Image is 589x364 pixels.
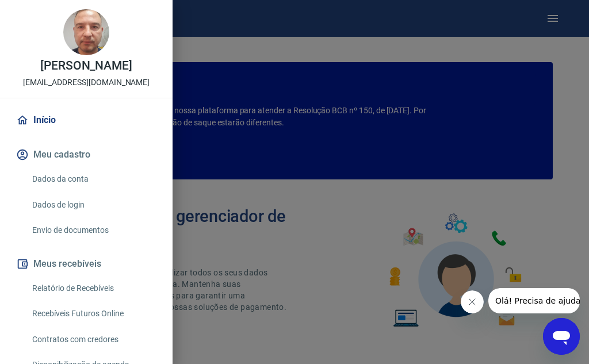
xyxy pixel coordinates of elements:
[28,328,159,351] a: Contratos com credores
[14,108,159,133] a: Início
[14,142,159,167] button: Meu cadastro
[488,288,580,313] iframe: Mensagem da empresa
[7,8,97,17] span: Olá! Precisa de ajuda?
[28,302,159,325] a: Recebíveis Futuros Online
[28,219,159,242] a: Envio de documentos
[28,167,159,191] a: Dados da conta
[23,76,150,89] p: [EMAIL_ADDRESS][DOMAIN_NAME]
[40,60,132,72] p: [PERSON_NAME]
[14,251,159,277] button: Meus recebíveis
[543,318,580,355] iframe: Botão para abrir a janela de mensagens
[28,277,159,300] a: Relatório de Recebíveis
[461,290,484,313] iframe: Fechar mensagem
[63,9,109,55] img: 4d9ba967-032f-4668-bd71-5735e5acaa72.jpeg
[28,193,159,217] a: Dados de login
